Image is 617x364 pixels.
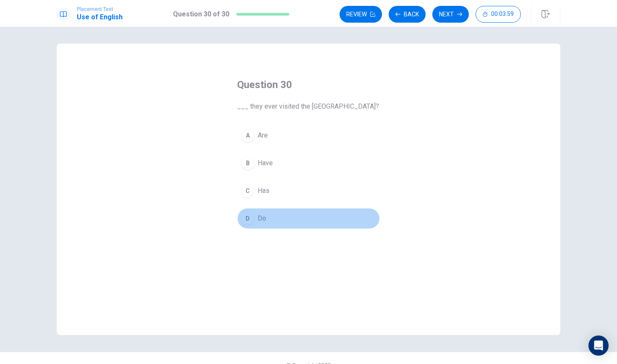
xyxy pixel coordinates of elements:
[241,129,254,142] div: A
[237,78,380,91] h4: Question 30
[476,6,521,23] button: 00:03:59
[588,335,609,356] div: Open Intercom Messenger
[173,9,229,19] h1: Question 30 of 30
[237,125,380,146] button: AAre
[241,156,254,170] div: B
[237,101,380,112] span: ___ they ever visited the [GEOGRAPHIC_DATA]?
[77,12,123,22] h1: Use of English
[258,130,268,140] span: Are
[432,6,469,23] button: Next
[491,11,514,18] span: 00:03:59
[237,208,380,229] button: DDo
[389,6,426,23] button: Back
[258,213,266,224] span: Do
[340,6,382,23] button: Review
[258,186,269,196] span: Has
[77,6,123,12] span: Placement Test
[241,212,254,225] div: D
[241,184,254,198] div: C
[258,158,273,168] span: Have
[237,180,380,201] button: CHas
[237,153,380,174] button: BHave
